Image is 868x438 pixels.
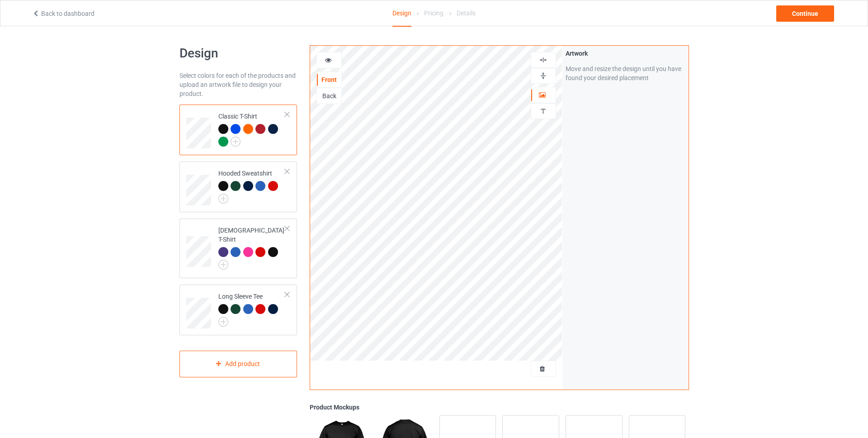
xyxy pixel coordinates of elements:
div: Front [317,75,341,84]
div: Move and resize the design until you have found your desired placement [566,64,685,82]
div: Select colors for each of the products and upload an artwork file to design your product. [179,71,297,98]
img: svg+xml;base64,PD94bWwgdmVyc2lvbj0iMS4wIiBlbmNvZGluZz0iVVRGLTgiPz4KPHN2ZyB3aWR0aD0iMjJweCIgaGVpZ2... [218,194,228,204]
div: Long Sleeve Tee [179,285,297,335]
div: Hooded Sweatshirt [179,162,297,212]
div: Artwork [566,49,685,58]
img: svg+xml;base64,PD94bWwgdmVyc2lvbj0iMS4wIiBlbmNvZGluZz0iVVRGLTgiPz4KPHN2ZyB3aWR0aD0iMjJweCIgaGVpZ2... [218,317,228,327]
div: Add product [179,351,297,377]
div: Classic T-Shirt [218,112,286,146]
img: svg%3E%0A [539,56,547,64]
div: Hooded Sweatshirt [218,169,286,200]
a: Back to dashboard [32,10,94,17]
img: svg%3E%0A [539,71,547,80]
img: svg%3E%0A [539,107,547,115]
div: Long Sleeve Tee [218,292,286,324]
div: Product Mockups [310,403,689,412]
div: [DEMOGRAPHIC_DATA] T-Shirt [179,219,297,278]
div: Continue [776,5,834,22]
div: Back [317,91,341,100]
div: Pricing [424,0,443,26]
div: Details [457,0,476,26]
div: Classic T-Shirt [179,105,297,155]
img: svg+xml;base64,PD94bWwgdmVyc2lvbj0iMS4wIiBlbmNvZGluZz0iVVRGLTgiPz4KPHN2ZyB3aWR0aD0iMjJweCIgaGVpZ2... [218,260,228,270]
div: [DEMOGRAPHIC_DATA] T-Shirt [218,226,286,267]
div: Design [392,0,411,27]
img: svg+xml;base64,PD94bWwgdmVyc2lvbj0iMS4wIiBlbmNvZGluZz0iVVRGLTgiPz4KPHN2ZyB3aWR0aD0iMjJweCIgaGVpZ2... [231,137,241,147]
h1: Design [179,45,297,62]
